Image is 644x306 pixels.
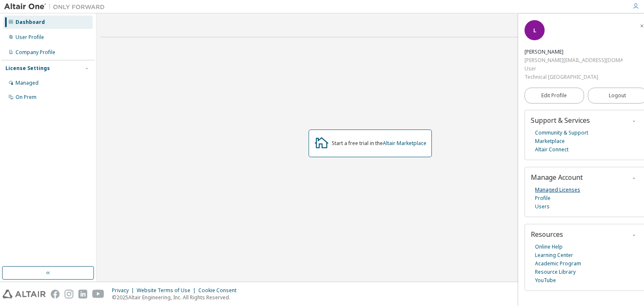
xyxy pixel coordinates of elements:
div: [PERSON_NAME][EMAIL_ADDRESS][DOMAIN_NAME] [525,56,623,65]
div: Cookie Consent [198,287,241,294]
p: © 2025 Altair Engineering, Inc. All Rights Reserved. [112,294,241,301]
span: Resources [531,230,563,239]
img: facebook.svg [51,290,60,298]
a: Edit Profile [525,88,584,104]
a: Marketplace [535,137,565,145]
a: Academic Program [535,259,581,268]
span: Logout [609,91,626,100]
span: Support & Services [531,116,590,125]
div: User [525,65,623,73]
div: Privacy [112,287,137,294]
a: Profile [535,194,551,202]
img: linkedin.svg [78,290,87,298]
div: Website Terms of Use [137,287,198,294]
span: Manage Account [531,173,583,182]
a: Altair Marketplace [383,140,426,147]
a: Altair Connect [535,145,569,154]
div: Managed [16,80,39,86]
div: On Prem [16,94,36,101]
a: Learning Center [535,251,573,259]
a: Resource Library [535,268,576,276]
span: L [533,27,536,34]
div: License Settings [5,65,50,72]
a: Users [535,202,550,211]
span: Edit Profile [541,92,567,99]
div: Lukáš Kostár [525,48,623,56]
a: Managed Licenses [535,186,580,194]
a: Online Help [535,243,563,251]
div: Technical [GEOGRAPHIC_DATA] [525,73,623,81]
div: User Profile [16,34,44,41]
div: Start a free trial in the [332,140,426,147]
div: Dashboard [16,19,45,26]
a: Community & Support [535,129,588,137]
div: Company Profile [16,49,55,56]
a: YouTube [535,276,556,285]
img: instagram.svg [65,290,73,298]
img: Altair One [4,3,109,11]
img: altair_logo.svg [3,290,46,298]
img: youtube.svg [92,290,104,298]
